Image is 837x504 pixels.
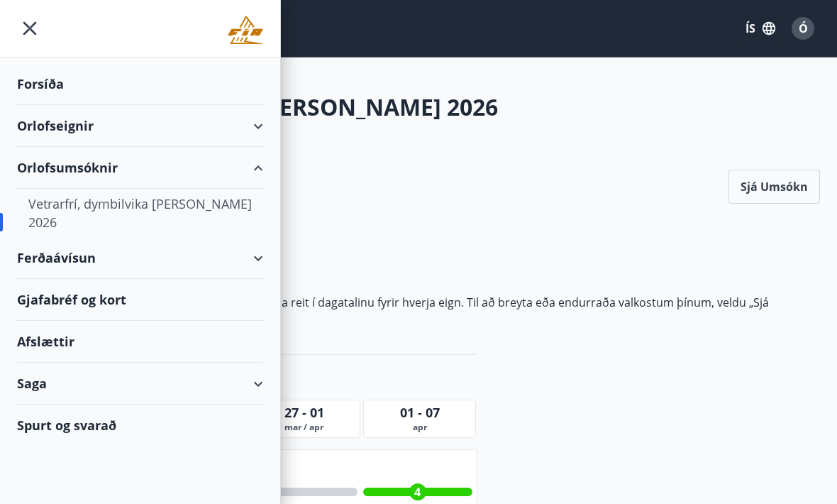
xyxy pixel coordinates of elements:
p: Veldu tímabil með því að smella á viðkomandi gráa reit í dagatalinu fyrir hverja eign. Til að bre... [17,295,820,326]
button: ÍS [738,16,783,41]
div: Ferðaávísun [17,237,263,279]
span: apr [367,422,472,433]
div: Gjafabréf og kort [17,279,263,321]
span: 4 [414,484,421,500]
button: Ó [786,11,820,45]
div: Vetrarfrí, dymbilvika [PERSON_NAME] 2026 [28,189,252,237]
span: mar / apr [251,422,357,433]
button: menu [17,16,43,41]
span: Ó [799,21,808,36]
div: Afslættir [17,321,263,363]
div: Orlofsumsóknir [17,147,263,189]
h2: Vetrarfrí, dymbilvika [PERSON_NAME] 2026 [17,92,820,123]
img: union_logo [228,16,263,44]
button: Sjá umsókn [728,170,820,204]
span: 01 - 07 [400,404,440,421]
div: Orlofseignir [17,105,263,147]
span: 27 - 01 [284,404,324,421]
div: Saga [17,363,263,405]
div: Spurt og svarað [17,405,263,446]
div: Forsíða [17,63,263,105]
